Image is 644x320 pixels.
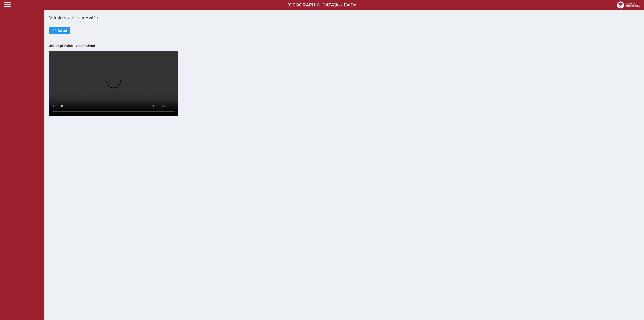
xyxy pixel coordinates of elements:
span: o [354,2,357,7]
img: logo_web_su.png [617,1,640,8]
span: t [336,2,337,7]
span: D [350,2,354,7]
h3: Jak se přihlásit - video návod [49,44,639,48]
b: [GEOGRAPHIC_DATA] a - Evi [12,2,632,8]
button: Přihlášení [49,27,70,34]
video: Your browser does not support the video tag. [49,51,178,116]
span: Přihlášení [53,29,67,32]
h1: Vítejte v aplikaci EviDo [49,15,639,21]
